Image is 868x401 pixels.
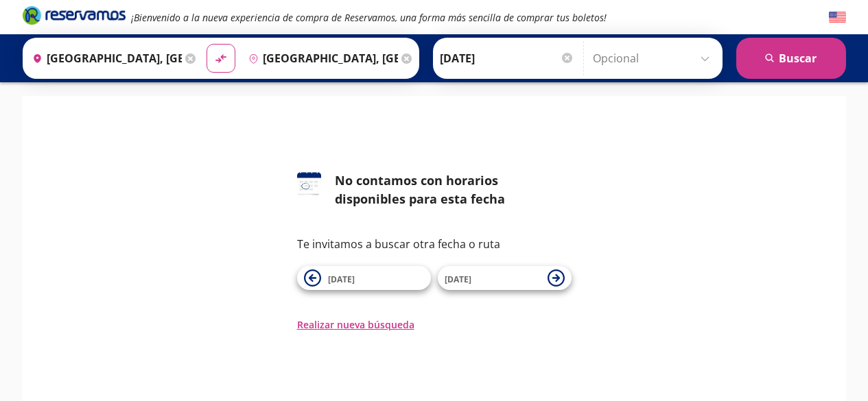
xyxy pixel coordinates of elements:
button: English [829,9,846,26]
i: Brand Logo [23,5,126,25]
div: No contamos con horarios disponibles para esta fecha [335,171,572,208]
input: Opcional [593,41,716,75]
button: [DATE] [297,266,431,290]
p: Te invitamos a buscar otra fecha o ruta [297,236,572,252]
button: Realizar nueva búsqueda [297,317,414,332]
input: Buscar Origen [27,41,182,75]
a: Brand Logo [23,5,126,29]
span: [DATE] [328,274,355,285]
button: Buscar [736,38,846,79]
input: Buscar Destino [243,41,398,75]
span: [DATE] [445,274,471,285]
input: Elegir Fecha [440,41,574,75]
button: [DATE] [438,266,572,290]
em: ¡Bienvenido a la nueva experiencia de compra de Reservamos, una forma más sencilla de comprar tus... [131,11,607,24]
